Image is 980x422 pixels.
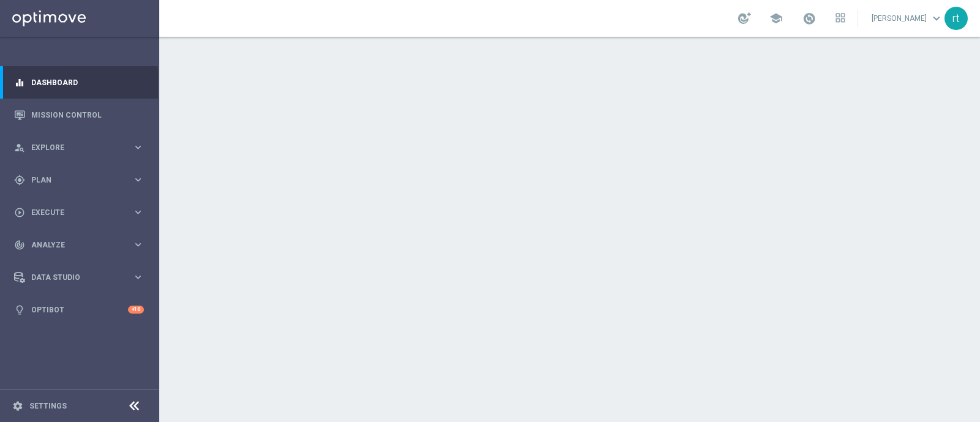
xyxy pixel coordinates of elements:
i: keyboard_arrow_right [132,271,144,283]
div: Execute [14,207,132,218]
span: Plan [31,176,132,184]
span: Explore [31,144,132,151]
i: keyboard_arrow_right [132,141,144,153]
i: lightbulb [14,304,25,315]
i: keyboard_arrow_right [132,206,144,218]
span: school [769,12,783,25]
button: lightbulb Optibot +10 [13,305,145,315]
button: Data Studio keyboard_arrow_right [13,273,145,282]
div: Analyze [14,239,132,251]
a: Settings [29,402,67,410]
div: Explore [14,142,132,153]
div: Plan [14,175,132,186]
div: rt [944,7,968,30]
i: person_search [14,142,25,153]
span: Analyze [31,241,132,249]
div: Dashboard [14,66,144,99]
i: settings [12,401,23,412]
span: Execute [31,209,132,216]
button: equalizer Dashboard [13,78,145,88]
a: [PERSON_NAME]keyboard_arrow_down [870,9,944,28]
button: gps_fixed Plan keyboard_arrow_right [13,175,145,185]
a: Mission Control [31,99,144,131]
i: equalizer [14,77,25,88]
div: Data Studio [14,272,132,283]
button: Mission Control [13,110,145,120]
i: keyboard_arrow_right [132,239,144,251]
a: Optibot [31,293,128,326]
i: gps_fixed [14,175,25,186]
div: +10 [128,306,144,314]
i: track_changes [14,239,25,251]
button: play_circle_outline Execute keyboard_arrow_right [13,208,145,217]
button: track_changes Analyze keyboard_arrow_right [13,240,145,250]
span: keyboard_arrow_down [930,12,943,25]
a: Dashboard [31,66,144,99]
span: Data Studio [31,274,132,281]
div: Optibot [14,293,144,326]
i: play_circle_outline [14,207,25,218]
i: keyboard_arrow_right [132,174,144,186]
button: person_search Explore keyboard_arrow_right [13,143,145,153]
div: Mission Control [14,99,144,131]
